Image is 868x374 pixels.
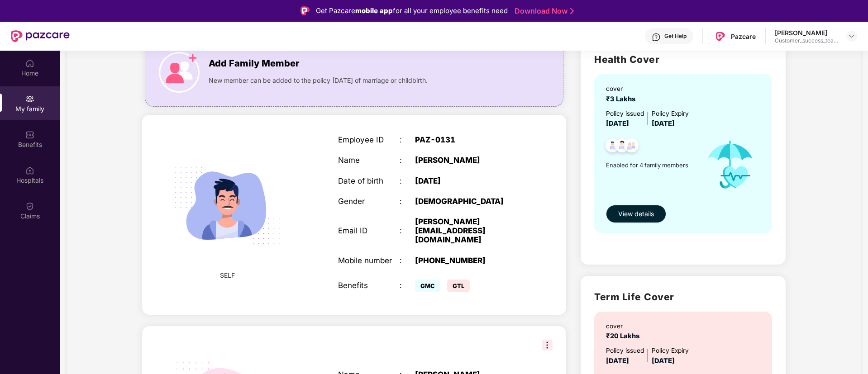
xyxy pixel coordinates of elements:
[611,136,633,158] img: svg+xml;base64,PHN2ZyB4bWxucz0iaHR0cDovL3d3dy53My5vcmcvMjAwMC9zdmciIHdpZHRoPSI0OC45NDMiIGhlaWdodD...
[664,33,687,40] div: Get Help
[731,32,756,41] div: Pazcare
[25,202,34,211] img: svg+xml;base64,PHN2ZyBpZD0iQ2xhaW0iIHhtbG5zPSJodHRwOi8vd3d3LnczLm9yZy8yMDAwL3N2ZyIgd2lkdGg9IjIwIi...
[652,346,689,356] div: Policy Expiry
[415,279,440,292] span: GMC
[25,95,34,104] img: svg+xml;base64,PHN2ZyB3aWR0aD0iMjAiIGhlaWdodD0iMjAiIHZpZXdCb3g9IjAgMCAyMCAyMCIgZmlsbD0ibm9uZSIgeG...
[447,279,470,292] span: GTL
[606,357,629,365] span: [DATE]
[400,135,415,144] div: :
[316,5,508,16] div: Get Pazcare for all your employee benefits need
[25,59,34,68] img: svg+xml;base64,PHN2ZyBpZD0iSG9tZSIgeG1sbnM9Imh0dHA6Ly93d3cudzMub3JnLzIwMDAvc3ZnIiB3aWR0aD0iMjAiIG...
[300,6,310,15] img: Logo
[620,136,643,158] img: svg+xml;base64,PHN2ZyB4bWxucz0iaHR0cDovL3d3dy53My5vcmcvMjAwMC9zdmciIHdpZHRoPSI0OC45NDMiIGhlaWdodD...
[355,6,393,15] strong: mobile app
[338,135,400,144] div: Employee ID
[11,30,70,42] img: New Pazcare Logo
[400,281,415,290] div: :
[338,281,400,290] div: Benefits
[338,197,400,206] div: Gender
[542,340,553,350] img: svg+xml;base64,PHN2ZyB3aWR0aD0iMzIiIGhlaWdodD0iMzIiIHZpZXdCb3g9IjAgMCAzMiAzMiIgZmlsbD0ibm9uZSIgeG...
[570,6,574,16] img: Stroke
[400,226,415,235] div: :
[601,136,624,158] img: svg+xml;base64,PHN2ZyB4bWxucz0iaHR0cDovL3d3dy53My5vcmcvMjAwMC9zdmciIHdpZHRoPSI0OC45NDMiIGhlaWdodD...
[652,119,675,128] span: [DATE]
[159,52,200,93] img: icon
[209,76,428,85] span: New member can be added to the policy [DATE] of marriage or childbirth.
[606,95,639,103] span: ₹3 Lakhs
[162,140,292,270] img: svg+xml;base64,PHN2ZyB4bWxucz0iaHR0cDovL3d3dy53My5vcmcvMjAwMC9zdmciIHdpZHRoPSIyMjQiIGhlaWdodD0iMT...
[594,52,772,67] h2: Health Cover
[848,33,855,40] img: svg+xml;base64,PHN2ZyBpZD0iRHJvcGRvd24tMzJ4MzIiIHhtbG5zPSJodHRwOi8vd3d3LnczLm9yZy8yMDAwL3N2ZyIgd2...
[697,129,763,200] img: icon
[652,109,689,119] div: Policy Expiry
[25,166,34,175] img: svg+xml;base64,PHN2ZyBpZD0iSG9zcGl0YWxzIiB4bWxucz0iaHR0cDovL3d3dy53My5vcmcvMjAwMC9zdmciIHdpZHRoPS...
[338,256,400,265] div: Mobile number
[400,176,415,185] div: :
[606,332,643,340] span: ₹20 Lakhs
[415,135,523,144] div: PAZ-0131
[415,176,523,185] div: [DATE]
[652,357,675,365] span: [DATE]
[515,6,571,16] a: Download Now
[606,119,629,128] span: [DATE]
[606,346,644,356] div: Policy issued
[606,109,644,119] div: Policy issued
[594,289,772,304] h2: Term Life Cover
[338,226,400,235] div: Email ID
[415,197,523,206] div: [DEMOGRAPHIC_DATA]
[652,33,661,42] img: svg+xml;base64,PHN2ZyBpZD0iSGVscC0zMngzMiIgeG1sbnM9Imh0dHA6Ly93d3cudzMub3JnLzIwMDAvc3ZnIiB3aWR0aD...
[775,37,838,44] div: Customer_success_team_lead
[415,217,523,245] div: [PERSON_NAME][EMAIL_ADDRESS][DOMAIN_NAME]
[415,256,523,265] div: [PHONE_NUMBER]
[338,156,400,165] div: Name
[220,270,235,280] span: SELF
[415,156,523,165] div: [PERSON_NAME]
[338,176,400,185] div: Date of birth
[400,197,415,206] div: :
[618,209,654,219] span: View details
[400,256,415,265] div: :
[606,161,697,170] span: Enabled for 4 family members
[606,84,639,94] div: cover
[714,30,727,43] img: Pazcare_Logo.png
[606,322,643,331] div: cover
[209,57,299,71] span: Add Family Member
[400,156,415,165] div: :
[25,130,34,139] img: svg+xml;base64,PHN2ZyBpZD0iQmVuZWZpdHMiIHhtbG5zPSJodHRwOi8vd3d3LnczLm9yZy8yMDAwL3N2ZyIgd2lkdGg9Ij...
[775,28,838,37] div: [PERSON_NAME]
[606,205,666,223] button: View details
